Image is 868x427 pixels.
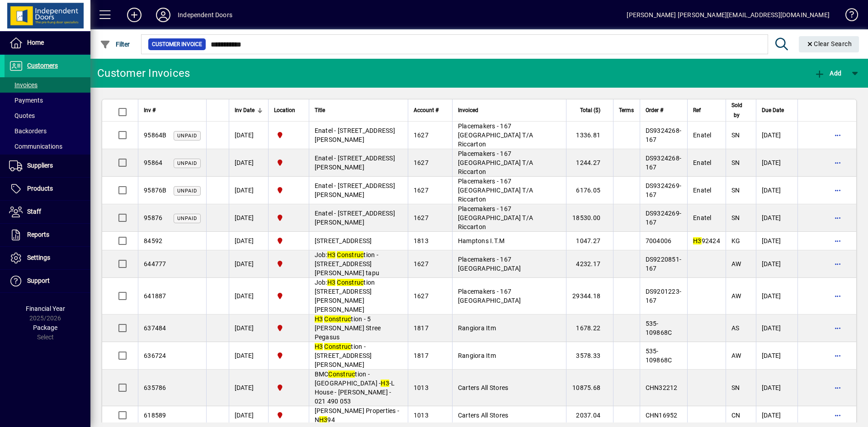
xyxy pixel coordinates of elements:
span: Financial Year [26,305,65,312]
span: Christchurch [274,323,303,333]
span: AW [731,352,741,359]
span: 1627 [414,131,429,139]
td: 3578.33 [566,342,613,370]
span: Enatel [693,131,712,139]
span: DS9324269-167 [646,182,682,198]
span: 635786 [144,384,166,391]
span: 1817 [414,352,429,359]
span: CHN16952 [646,412,678,419]
span: Invoices [9,81,38,89]
a: Reports [5,224,90,246]
td: 2037.04 [566,406,613,425]
span: Inv # [144,105,156,115]
button: More options [830,155,845,170]
span: 1627 [414,159,429,166]
span: Job: tion [STREET_ADDRESS][PERSON_NAME][PERSON_NAME] [315,279,375,313]
span: SN [731,159,740,166]
button: More options [830,183,845,197]
button: More options [830,257,845,271]
div: Total ($) [572,105,609,115]
td: [DATE] [756,370,797,406]
button: More options [830,380,845,395]
td: [DATE] [229,232,268,250]
a: Communications [5,139,90,154]
button: Add [812,65,844,81]
span: 84592 [144,237,162,244]
span: Unpaid [177,160,197,166]
span: Sold by [731,100,742,120]
span: 1813 [414,237,429,244]
div: Invoiced [458,105,561,115]
span: [STREET_ADDRESS] [315,237,372,244]
span: Suppliers [27,162,53,169]
span: Unpaid [177,188,197,194]
span: Christchurch [274,185,303,195]
td: [DATE] [756,122,797,149]
td: 6176.05 [566,177,613,204]
span: 641887 [144,292,166,300]
span: 644777 [144,260,166,267]
button: More options [830,348,845,363]
span: 95876 [144,214,162,221]
button: Add [120,7,149,23]
span: Christchurch [274,213,303,223]
span: 636724 [144,352,166,359]
div: Account # [414,105,447,115]
span: Products [27,185,53,192]
em: Construc [337,279,363,286]
span: CHN32212 [646,384,678,391]
span: Ref [693,105,701,115]
span: Communications [9,143,62,150]
em: Construc [324,315,351,323]
span: SN [731,131,740,139]
span: 618589 [144,412,166,419]
a: Home [5,32,90,54]
span: Unpaid [177,133,197,139]
span: Clear Search [806,40,852,47]
span: KG [731,237,741,244]
a: Settings [5,247,90,269]
div: Location [274,105,303,115]
span: Christchurch [274,291,303,301]
td: 4232.17 [566,250,613,278]
div: Independent Doors [178,8,232,22]
button: More options [830,289,845,303]
span: Enatel - [STREET_ADDRESS][PERSON_NAME] [315,155,395,171]
div: Inv # [144,105,201,115]
span: Customer Invoice [152,40,202,49]
td: [DATE] [756,406,797,425]
span: 1627 [414,187,429,194]
span: 1817 [414,324,429,332]
em: H3 [381,380,389,387]
span: Quotes [9,112,35,119]
td: 1678.22 [566,314,613,342]
td: [DATE] [229,204,268,232]
div: Sold by [731,100,750,120]
span: Rangiora Itm [458,352,496,359]
span: 1627 [414,260,429,267]
span: Location [274,105,295,115]
span: Enatel - [STREET_ADDRESS][PERSON_NAME] [315,127,395,143]
span: Carters All Stores [458,384,509,391]
span: Christchurch [274,259,303,269]
button: More options [830,128,845,142]
span: DS9201223-167 [646,288,682,304]
a: Invoices [5,77,90,93]
span: Job: tion - [STREET_ADDRESS][PERSON_NAME] tapu [315,251,380,277]
span: Support [27,277,50,284]
td: [DATE] [229,342,268,370]
span: SN [731,187,740,194]
span: Terms [619,105,634,115]
span: DS9220851-167 [646,256,682,272]
a: Suppliers [5,155,90,177]
td: [DATE] [756,342,797,370]
button: More options [830,211,845,225]
em: H3 [327,251,336,258]
span: 637484 [144,324,166,332]
span: Unpaid [177,216,197,221]
span: DS9324269-167 [646,210,682,226]
span: 7004006 [646,237,672,244]
span: Placemakers - 167 [GEOGRAPHIC_DATA] T/A Riccarton [458,150,533,175]
div: Customer Invoices [97,66,190,80]
span: Filter [100,41,130,48]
